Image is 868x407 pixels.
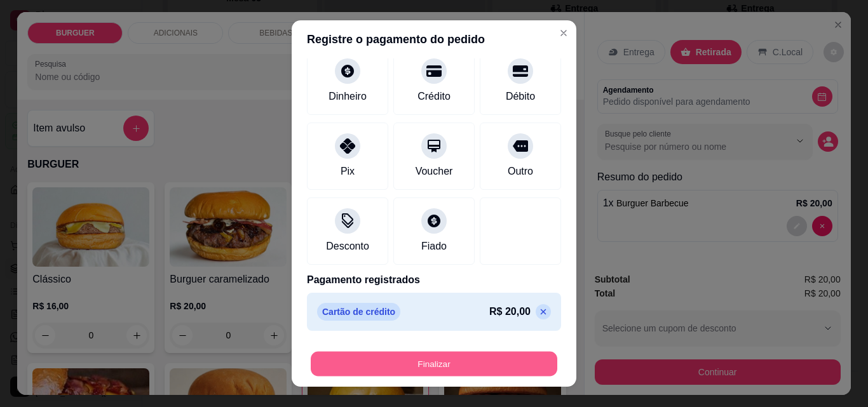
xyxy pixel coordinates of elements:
[506,89,535,104] div: Débito
[341,164,355,179] div: Pix
[421,239,447,254] div: Fiado
[416,164,453,179] div: Voucher
[508,164,533,179] div: Outro
[329,89,367,104] div: Dinheiro
[489,304,531,319] p: R$ 20,00
[553,23,574,43] button: Close
[317,303,400,321] p: Cartão de crédito
[307,272,561,288] p: Pagamento registrados
[292,20,576,58] header: Registre o pagamento do pedido
[326,239,369,254] div: Desconto
[311,352,557,377] button: Finalizar
[417,89,451,104] div: Crédito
